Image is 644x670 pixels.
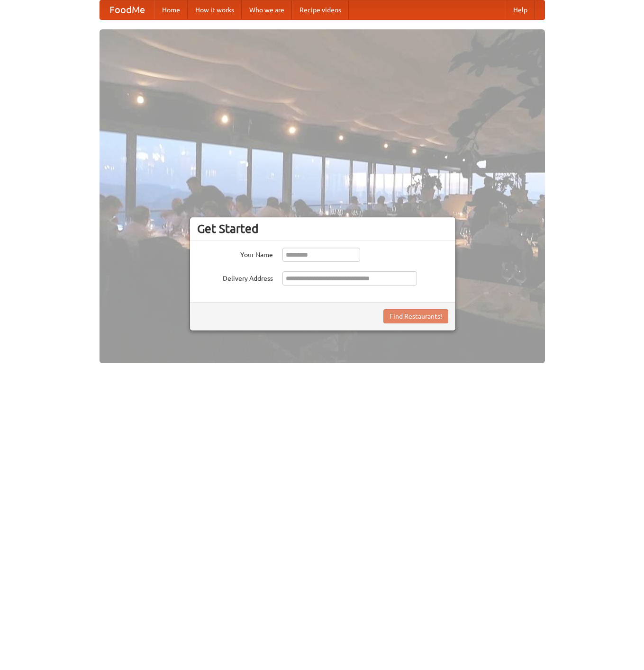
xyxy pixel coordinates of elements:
[100,0,154,19] a: FoodMe
[197,222,448,236] h3: Get Started
[383,309,448,323] button: Find Restaurants!
[197,248,273,259] label: Your Name
[188,0,242,19] a: How it works
[197,271,273,283] label: Delivery Address
[506,0,535,19] a: Help
[242,0,292,19] a: Who we are
[154,0,188,19] a: Home
[292,0,349,19] a: Recipe videos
